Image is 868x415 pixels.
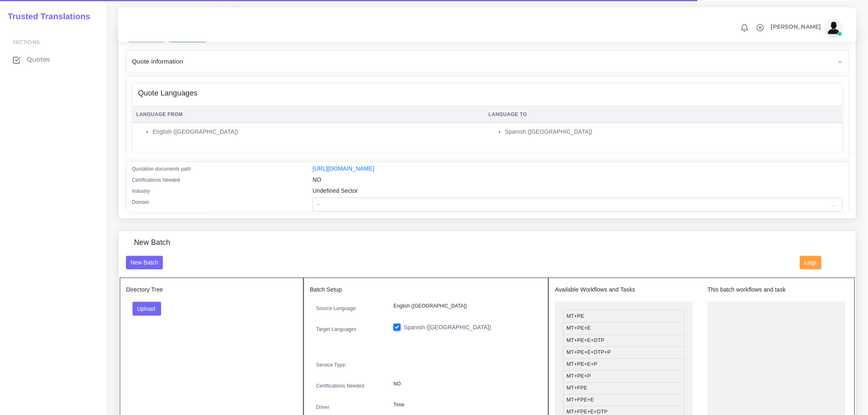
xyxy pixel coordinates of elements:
a: Quotes [6,51,101,68]
h5: Available Workflows and Tasks [555,286,693,293]
button: Upload [132,302,162,316]
span: Quotes [27,55,50,64]
li: MT+FPE+E [563,394,685,406]
h5: Batch Setup [310,286,542,293]
label: Domain [132,198,149,206]
p: Time [393,401,536,409]
span: [PERSON_NAME] [771,24,821,30]
li: MT+PE+E+DTP [563,335,685,347]
div: Undefined Sector [306,187,849,198]
label: Source Language [316,305,356,312]
h2: Trusted Translations [2,11,90,21]
h5: This batch workflows and task [708,286,845,293]
p: NO [393,380,536,388]
li: MT+PE+P [563,370,685,383]
th: Language To [484,106,843,123]
label: Industry [132,187,150,195]
div: Quote information [126,51,849,72]
label: Spanish ([GEOGRAPHIC_DATA]) [404,323,491,332]
img: avatar [826,20,842,36]
h4: New Batch [134,238,170,247]
button: Logs [800,256,822,270]
li: Spanish ([GEOGRAPHIC_DATA]) [505,128,838,136]
li: English ([GEOGRAPHIC_DATA]) [153,128,480,136]
li: MT+FPE [563,382,685,394]
a: [PERSON_NAME]avatar [767,20,845,36]
a: New Batch [126,259,163,265]
h4: Quote Languages [138,89,198,98]
a: Trusted Translations [2,10,90,23]
span: Quote information [132,57,183,66]
th: Language From [132,106,484,123]
span: Sections [13,39,40,45]
span: Logs [805,259,817,266]
li: MT+PE+E+DTP+P [563,347,685,359]
a: [URL][DOMAIN_NAME] [313,165,374,172]
button: New Batch [126,256,163,270]
label: Certifications Needed [316,382,365,390]
label: Quotation documents path [132,165,191,173]
h5: Directory Tree [126,286,297,293]
label: Service Type: [316,361,347,369]
p: English ([GEOGRAPHIC_DATA]) [393,302,536,310]
li: MT+PE+E+P [563,358,685,371]
li: MT+PE [563,310,685,323]
label: Driver [316,404,330,411]
div: NO [306,176,849,187]
li: MT+PE+E [563,322,685,335]
label: Certifications Needed [132,176,180,184]
label: Target Languages [316,326,356,333]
